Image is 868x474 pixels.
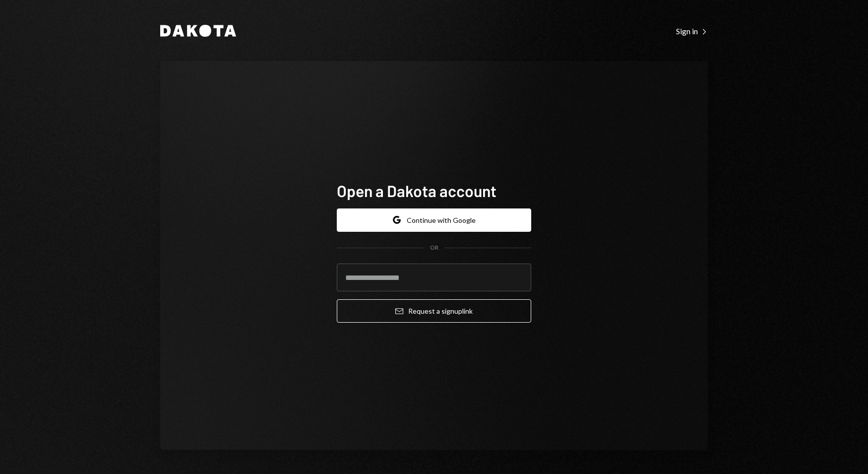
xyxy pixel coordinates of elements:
h1: Open a Dakota account [337,181,531,201]
a: Sign in [676,25,708,36]
div: OR [430,244,438,252]
div: Sign in [676,26,708,36]
button: Continue with Google [337,208,531,232]
button: Request a signuplink [337,299,531,323]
